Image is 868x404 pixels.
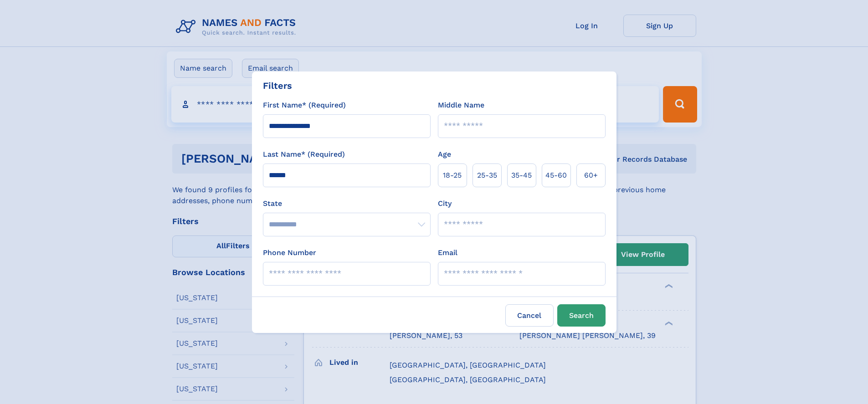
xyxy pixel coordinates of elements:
label: Email [438,247,457,258]
label: First Name* (Required) [263,100,346,111]
div: Filters [263,79,292,92]
span: 35‑45 [511,170,532,181]
span: 25‑35 [477,170,497,181]
label: State [263,198,431,209]
button: Search [557,304,606,327]
label: Last Name* (Required) [263,149,345,160]
label: Cancel [505,304,554,327]
label: City [438,198,452,209]
label: Phone Number [263,247,316,258]
span: 18‑25 [443,170,462,181]
label: Age [438,149,451,160]
label: Middle Name [438,100,484,111]
span: 45‑60 [545,170,567,181]
span: 60+ [584,170,598,181]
